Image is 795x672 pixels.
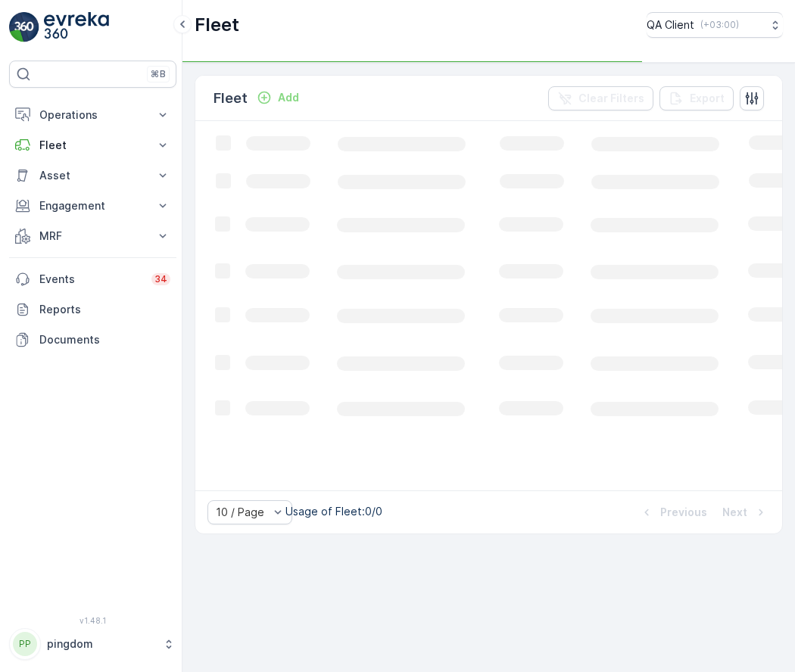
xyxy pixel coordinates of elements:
[13,632,37,656] div: PP
[9,100,176,130] button: Operations
[251,89,305,107] button: Add
[278,90,299,105] p: Add
[690,91,725,106] p: Export
[700,19,739,31] p: ( +03:00 )
[9,130,176,160] button: Fleet
[9,160,176,191] button: Asset
[659,86,734,110] button: Export
[154,273,167,285] p: 34
[9,221,176,251] button: MRF
[9,628,176,660] button: PPpingdom
[39,302,170,317] p: Reports
[195,13,239,37] p: Fleet
[39,138,146,153] p: Fleet
[39,198,146,213] p: Engagement
[578,91,644,106] p: Clear Filters
[548,86,653,110] button: Clear Filters
[647,12,783,38] button: QA Client(+03:00)
[9,12,39,42] img: logo
[151,68,166,80] p: ⌘B
[39,168,146,183] p: Asset
[722,505,747,520] p: Next
[44,12,109,42] img: logo_light-DOdMpM7g.png
[9,616,176,625] span: v 1.48.1
[47,636,155,652] p: pingdom
[9,191,176,221] button: Engagement
[9,325,176,355] a: Documents
[721,503,770,521] button: Next
[39,229,146,244] p: MRF
[9,294,176,325] a: Reports
[39,332,170,347] p: Documents
[214,88,248,109] p: Fleet
[9,264,176,294] a: Events34
[39,272,142,287] p: Events
[647,17,694,33] p: QA Client
[638,503,709,521] button: Previous
[39,107,146,123] p: Operations
[285,504,382,519] p: Usage of Fleet : 0/0
[660,505,707,520] p: Previous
